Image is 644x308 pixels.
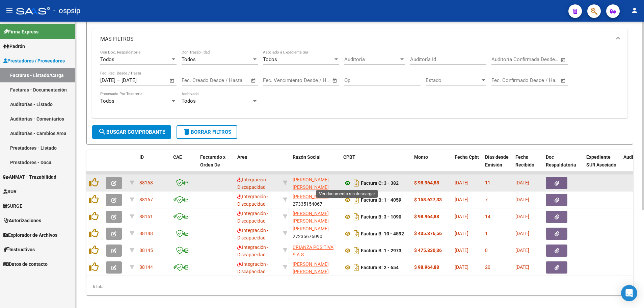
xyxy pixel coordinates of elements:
span: Area [237,154,247,160]
button: Open calendar [560,77,567,84]
span: [DATE] [455,214,468,219]
button: Buscar Comprobante [92,125,171,139]
span: ID [139,154,144,160]
strong: Factura B: 2 - 654 [361,265,399,270]
button: Open calendar [560,56,567,64]
mat-expansion-panel-header: MAS FILTROS [92,28,627,50]
i: Descargar documento [352,178,361,188]
span: [DATE] [515,231,529,236]
datatable-header-cell: Doc Respaldatoria [543,150,584,180]
span: Fecha Cpbt [455,154,479,160]
span: Todos [263,56,277,62]
datatable-header-cell: Fecha Cpbt [452,150,482,180]
span: Auditoría [344,56,399,62]
span: Facturado x Orden De [200,154,225,168]
div: Open Intercom Messenger [621,285,637,301]
div: 6 total [86,278,633,295]
button: Open calendar [168,77,176,84]
span: ANMAT - Trazabilidad [3,173,56,181]
datatable-header-cell: Monto [411,150,452,180]
span: Razón Social [293,154,321,160]
i: Descargar documento [352,245,361,256]
span: 88145 [139,248,153,253]
mat-icon: menu [5,6,14,15]
span: 1 [485,231,488,236]
i: Descargar documento [352,262,361,273]
span: [DATE] [455,197,468,202]
span: [DATE] [515,197,529,202]
datatable-header-cell: Fecha Recibido [513,150,543,180]
span: [PERSON_NAME] [293,194,329,199]
span: Prestadores / Proveedores [3,57,65,65]
span: [PERSON_NAME] [PERSON_NAME] [293,211,329,224]
button: Borrar Filtros [177,125,237,139]
strong: $ 98.964,88 [414,214,439,219]
input: End date [122,77,154,83]
span: [DATE] [515,248,529,253]
span: 11 [485,180,490,185]
span: Todos [182,56,196,62]
span: - ospsip [53,3,80,18]
div: 27244594560 [293,210,338,224]
span: CPBT [343,154,355,160]
span: Integración - Discapacidad [237,194,268,207]
span: 14 [485,214,490,219]
div: 27235676090 [293,226,338,240]
span: Auditoria [623,154,643,160]
span: [DATE] [515,264,529,270]
span: Todos [100,56,114,62]
span: Estado [426,77,480,83]
input: End date [210,77,242,83]
span: Integración - Discapacidad [237,177,268,190]
span: Todos [182,98,196,104]
span: Padrón [3,43,25,50]
datatable-header-cell: Area [235,150,280,180]
span: CRIANZA POSITIVA S.A.S. [293,245,333,258]
strong: Factura B: 1 - 4059 [361,197,401,203]
span: 88167 [139,197,153,202]
i: Descargar documento [352,195,361,205]
span: 88148 [139,231,153,236]
input: Start date [182,77,204,83]
input: End date [291,77,324,83]
mat-icon: delete [183,128,191,136]
input: End date [519,56,552,62]
input: Start date [263,77,285,83]
strong: Factura B: 3 - 1090 [361,214,401,220]
div: 30716266903 [293,243,338,258]
i: Descargar documento [352,211,361,222]
strong: $ 475.830,36 [414,248,442,253]
strong: Factura B: 10 - 4592 [361,231,404,236]
datatable-header-cell: Razón Social [290,150,341,180]
span: Autorizaciones [3,217,41,224]
span: SURGE [3,202,22,210]
span: [DATE] [455,264,468,270]
span: Integración - Discapacidad [237,211,268,224]
span: – [117,77,120,83]
span: Instructivos [3,246,35,253]
button: Open calendar [331,77,339,84]
span: Días desde Emisión [485,154,509,168]
strong: Factura C: 3 - 382 [361,180,399,186]
span: Datos de contacto [3,260,48,268]
span: Integración - Discapacidad [237,261,268,275]
button: Open calendar [250,77,258,84]
datatable-header-cell: CPBT [341,150,411,180]
datatable-header-cell: Expediente SUR Asociado [584,150,621,180]
i: Descargar documento [352,228,361,239]
span: [DATE] [515,214,529,219]
span: 88151 [139,214,153,219]
span: SUR [3,188,17,195]
input: Start date [491,77,513,83]
span: Explorador de Archivos [3,231,57,239]
datatable-header-cell: ID [137,150,170,180]
input: End date [519,77,552,83]
datatable-header-cell: Facturado x Orden De [197,150,235,180]
span: 88168 [139,180,153,185]
span: [DATE] [455,231,468,236]
input: Start date [100,77,115,83]
span: [DATE] [455,180,468,185]
span: CAE [173,154,182,160]
div: 27938548027 [293,260,338,275]
span: 8 [485,248,488,253]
